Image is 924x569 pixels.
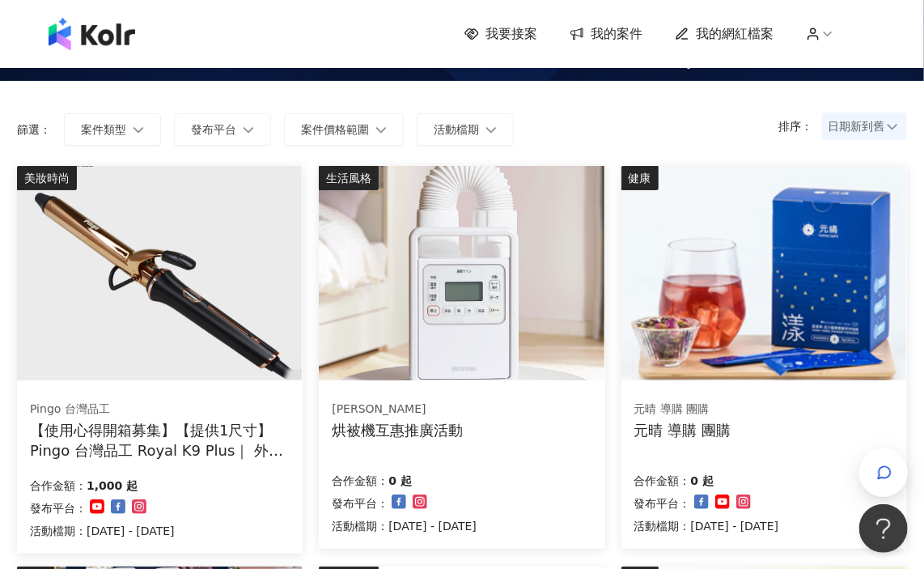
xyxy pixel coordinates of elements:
a: 我要接案 [464,25,537,43]
p: 發布平台： [634,494,691,513]
div: 【使用心得開箱募集】【提供1尺寸】 Pingo 台灣品工 Royal K9 Plus｜ 外噴式負離子加長電棒-革命進化款 [30,420,290,461]
p: 排序： [778,120,822,133]
div: [PERSON_NAME] [332,401,463,418]
p: 0 起 [691,471,714,490]
img: 漾漾神｜活力莓果康普茶沖泡粉 [621,166,906,380]
img: logo [49,18,135,50]
p: 發布平台： [332,494,388,513]
div: 元晴 導購 團購 [634,420,731,440]
button: 案件類型 [64,113,161,146]
span: 發布平台 [191,123,236,136]
a: 我的案件 [570,25,642,43]
button: 案件價格範圍 [284,113,404,146]
p: 活動檔期：[DATE] - [DATE] [332,516,477,536]
p: 0 起 [388,471,412,490]
button: 活動檔期 [417,113,514,146]
div: 美妝時尚 [17,166,77,190]
div: 烘被機互惠推廣活動 [332,420,463,440]
div: 健康 [621,166,659,190]
div: 生活風格 [319,166,379,190]
span: 案件類型 [81,123,126,136]
p: 1,000 起 [87,476,138,495]
div: Pingo 台灣品工 [30,401,289,418]
span: 我要接案 [485,25,537,43]
span: 日期新到舊 [828,114,901,138]
button: 發布平台 [174,113,271,146]
p: 合作金額： [634,471,691,490]
span: 案件價格範圍 [301,123,369,136]
p: 合作金額： [332,471,388,490]
img: Pingo 台灣品工 Royal K9 Plus｜ 外噴式負離子加長電棒-革命進化款 [17,166,302,380]
p: 合作金額： [30,476,87,495]
p: 發布平台： [30,499,87,518]
p: 活動檔期：[DATE] - [DATE] [30,521,175,541]
span: 活動檔期 [434,123,479,136]
span: 我的網紅檔案 [696,25,774,43]
img: 強力烘被機 FK-H1 [319,166,604,380]
p: 篩選： [17,123,51,136]
iframe: Help Scout Beacon - Open [859,504,908,553]
span: 我的案件 [591,25,642,43]
p: 活動檔期：[DATE] - [DATE] [634,516,779,536]
a: 我的網紅檔案 [675,25,774,43]
div: 元晴 導購 團購 [634,401,731,418]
